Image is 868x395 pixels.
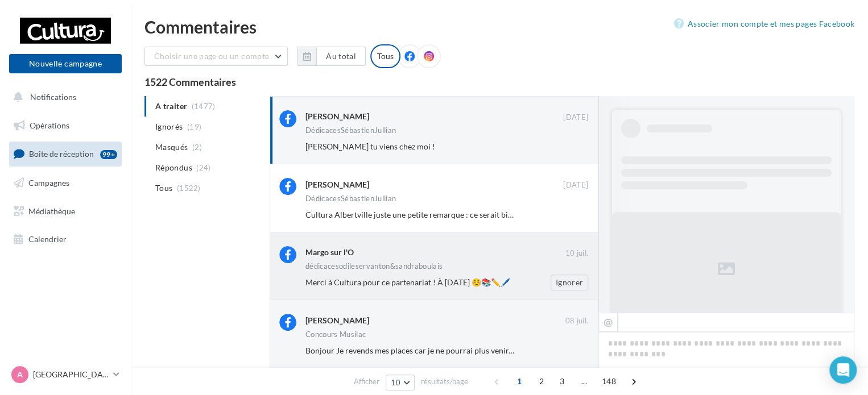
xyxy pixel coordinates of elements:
[30,120,69,130] span: Opérations
[565,316,588,326] span: 08 juil.
[144,18,854,35] div: Commentaires
[575,372,593,390] span: ...
[155,182,172,194] span: Tous
[177,184,201,193] span: (1522)
[510,372,528,390] span: 1
[144,77,854,87] div: 1522 Commentaires
[196,163,210,172] span: (24)
[829,356,857,384] div: Open Intercom Messenger
[155,142,188,153] span: Masqués
[29,149,94,159] span: Boîte de réception
[154,51,269,61] span: Choisir une page ou un compte
[7,227,124,251] a: Calendrier
[305,111,369,122] div: [PERSON_NAME]
[33,369,109,380] p: [GEOGRAPHIC_DATA]
[305,346,611,355] span: Bonjour Je revends mes places car je ne pourrai plus venir,si intéressé mp moi merci 🥰
[144,47,288,66] button: Choisir une page ou un compte
[9,54,122,73] button: Nouvelle campagne
[597,372,621,390] span: 148
[565,248,588,259] span: 10 juil.
[674,17,854,31] a: Associer mon compte et mes pages Facebook
[354,376,379,387] span: Afficher
[563,180,588,190] span: [DATE]
[563,113,588,123] span: [DATE]
[9,364,122,385] a: A [GEOGRAPHIC_DATA]
[7,114,124,138] a: Opérations
[305,331,366,338] div: Concours Musilac
[7,199,124,223] a: Médiathèque
[155,162,192,173] span: Répondus
[391,378,400,387] span: 10
[316,47,366,66] button: Au total
[553,372,571,390] span: 3
[28,178,69,188] span: Campagnes
[192,143,202,152] span: (2)
[305,195,396,202] div: DédicacesSébastienJullian
[17,369,23,380] span: A
[386,375,415,390] button: 10
[305,277,510,287] span: Merci à Cultura pour ce partenariat ! À [DATE] ☺️📚✏️🖊️
[551,275,588,290] button: Ignorer
[28,234,67,244] span: Calendrier
[305,247,354,258] div: Margo sur l'O
[532,372,551,390] span: 2
[7,142,124,166] a: Boîte de réception99+
[187,122,201,131] span: (19)
[370,44,400,68] div: Tous
[305,263,443,270] div: dédicacesodileservanton&sandraboulais
[7,85,119,109] button: Notifications
[30,92,76,102] span: Notifications
[305,127,396,134] div: DédicacesSébastienJullian
[100,150,117,159] div: 99+
[28,206,75,215] span: Médiathèque
[421,376,468,387] span: résultats/page
[305,142,435,151] span: [PERSON_NAME] tu viens chez moi !
[297,47,366,66] button: Au total
[305,179,369,190] div: [PERSON_NAME]
[305,315,369,326] div: [PERSON_NAME]
[155,121,183,132] span: Ignorés
[7,171,124,195] a: Campagnes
